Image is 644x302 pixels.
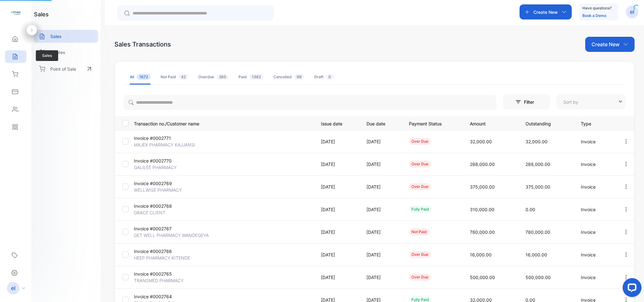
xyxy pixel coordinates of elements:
[314,74,333,80] div: Draft
[179,74,188,80] span: 42
[321,229,354,235] p: [DATE]
[526,139,548,144] span: 32,000.00
[134,209,194,216] p: GRACE CLIENT
[114,40,171,49] div: Sales Transactions
[581,161,610,167] p: Invoice
[563,99,578,105] p: Sort by
[470,275,495,280] span: 500,000.00
[526,252,547,257] span: 16,000.00
[630,8,634,16] p: el
[273,74,304,80] div: Cancelled
[592,41,619,48] p: Create New
[581,184,610,190] p: Invoice
[526,162,550,167] span: 288,000.00
[50,49,65,56] p: Quotes
[36,50,58,61] span: Sales
[321,161,354,167] p: [DATE]
[409,161,431,167] div: over due
[137,74,151,80] span: 1672
[556,94,625,109] button: Sort by
[581,251,610,258] p: Invoice
[470,119,513,127] p: Amount
[409,119,457,127] p: Payment Status
[134,141,195,148] p: MAJEX PHARMACY KAJJANSI
[581,119,610,127] p: Type
[409,228,429,235] div: not paid
[526,229,550,235] span: 780,000.00
[409,138,431,145] div: over due
[409,206,432,213] div: fully paid
[198,74,228,80] div: Overdue
[326,74,333,80] span: 0
[239,74,263,80] div: Paid
[50,66,76,72] p: Point of Sale
[470,207,494,212] span: 310,000.00
[470,252,492,257] span: 16,000.00
[626,4,638,19] button: el
[526,119,568,127] p: Outstanding
[321,138,354,145] p: [DATE]
[470,139,492,144] span: 32,000.00
[581,206,610,213] p: Invoice
[134,135,194,141] p: Invoice #0002771
[321,119,354,127] p: Issue date
[134,255,194,261] p: HEEP PHARMACY KITENDE
[11,8,20,18] img: logo
[581,229,610,235] p: Invoice
[526,275,551,280] span: 500,000.00
[533,9,558,15] p: Create New
[366,274,396,281] p: [DATE]
[321,184,354,190] p: [DATE]
[581,138,610,145] p: Invoice
[366,184,396,190] p: [DATE]
[321,251,354,258] p: [DATE]
[321,274,354,281] p: [DATE]
[618,276,644,302] iframe: LiveChat chat widget
[366,206,396,213] p: [DATE]
[217,74,228,80] span: 265
[134,119,313,127] p: Transaction no./Customer name
[34,10,49,19] h1: sales
[294,74,304,80] span: 99
[366,119,396,127] p: Due date
[134,164,194,171] p: GALILEE PHARMACY
[366,161,396,167] p: [DATE]
[161,74,188,80] div: Not Paid
[409,251,431,258] div: over due
[134,180,194,187] p: Invoice #0002769
[134,203,194,209] p: Invoice #0002768
[134,248,194,255] p: Invoice #0002766
[366,138,396,145] p: [DATE]
[470,229,495,235] span: 780,000.00
[134,157,194,164] p: Invoice #0002770
[470,184,495,189] span: 375,000.00
[134,293,194,300] p: Invoice #0002764
[366,229,396,235] p: [DATE]
[470,162,495,167] span: 288,000.00
[520,4,572,19] button: Create New
[321,206,354,213] p: [DATE]
[134,232,209,239] p: GET WELL PHARMACY WANDEGEYA
[409,274,431,281] div: over due
[130,74,151,80] div: All
[134,225,194,232] p: Invoice #0002767
[582,13,606,18] a: Book a Demo
[134,271,194,277] p: Invoice #0002765
[34,62,98,76] a: Point of Sale
[50,33,62,40] p: Sales
[581,274,610,281] p: Invoice
[11,284,15,292] p: el
[582,5,612,11] p: Have questions?
[585,37,635,52] button: Create New
[134,187,194,193] p: WELLWISE PHARMACY
[249,74,263,80] span: 1362
[366,251,396,258] p: [DATE]
[526,207,535,212] span: 0.00
[134,277,194,284] p: TRANSMED PHARMACY
[34,30,98,43] a: Sales
[34,46,98,59] a: Quotes
[409,183,431,190] div: over due
[526,184,550,189] span: 375,000.00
